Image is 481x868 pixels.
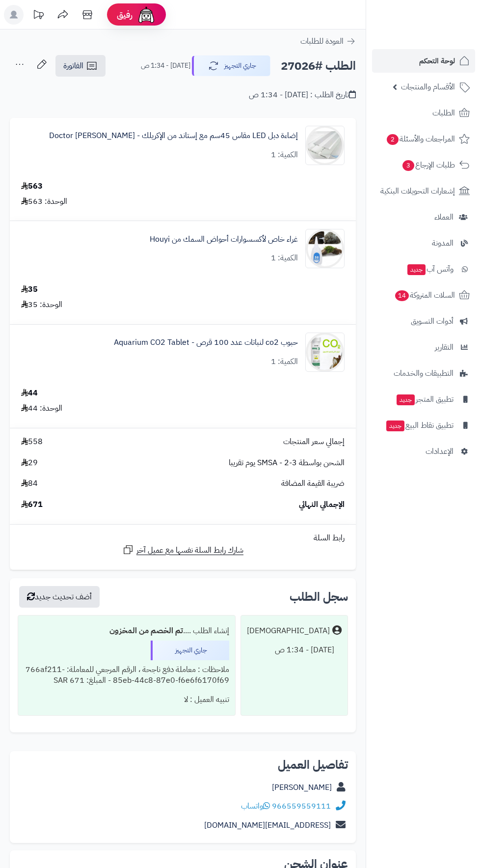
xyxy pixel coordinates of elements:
[406,262,454,276] span: وآتس آب
[306,229,344,268] img: 1682006914-61Z-N9DkosL._AC_SL1001_-90x90.jpg
[271,252,298,264] div: الكمية: 1
[109,625,183,637] b: تم الخصم من المخزون
[401,80,455,94] span: الأقسام والمنتجات
[380,184,455,198] span: إشعارات التحويلات البنكية
[63,60,83,72] span: الفاتورة
[432,106,455,120] span: الطلبات
[372,283,475,307] a: السلات المتروكة14
[386,132,455,146] span: المراجعات والأسئلة
[306,333,344,372] img: 1682045928-ydHyuAClDUT0LLC58qlvafYBroCYZTIZPOJbCqmJ8WT-90x90.jpg
[122,544,243,556] a: شارك رابط السلة نفسها مع عميل آخر
[385,419,454,432] span: تطبيق نقاط البيع
[21,388,38,399] div: 44
[24,621,229,641] div: إنشاء الطلب ....
[271,356,298,367] div: الكمية: 1
[26,5,51,27] a: تحديثات المنصة
[372,179,475,203] a: إشعارات التحويلات البنكية
[432,236,454,250] span: المدونة
[426,445,454,458] span: الإعدادات
[21,436,43,448] span: 558
[435,340,454,354] span: التقارير
[372,101,475,125] a: الطلبات
[306,126,344,165] img: tank2_large-Recoverewwwedghjkl;-90x90.jpg
[290,591,348,603] h3: سجل الطلب
[21,403,62,414] div: الوحدة: 44
[281,478,345,489] span: ضريبة القيمة المضافة
[372,309,475,333] a: أدوات التسويق
[300,35,344,47] span: العودة للطلبات
[396,392,454,406] span: تطبيق المتجر
[19,586,100,608] button: أضف تحديث جديد
[281,56,356,76] h2: الطلب #27026
[247,641,342,660] div: [DATE] - 1:34 ص
[395,290,409,301] span: 14
[14,532,352,544] div: رابط السلة
[372,231,475,255] a: المدونة
[372,440,475,463] a: الإعدادات
[247,625,330,637] div: [DEMOGRAPHIC_DATA]
[21,457,38,469] span: 29
[55,55,106,77] a: الفاتورة
[271,149,298,161] div: الكمية: 1
[151,641,229,660] div: جاري التجهيز
[372,205,475,229] a: العملاء
[21,196,67,207] div: الوحدة: 563
[434,210,454,224] span: العملاء
[407,264,426,275] span: جديد
[394,288,455,302] span: السلات المتروكة
[272,782,332,793] a: [PERSON_NAME]
[117,9,133,21] span: رفيق
[372,336,475,359] a: التقارير
[150,234,298,245] a: غراء خاص لأكسسوارات أحواض السمك من Houyi
[21,181,43,192] div: 563
[283,436,345,448] span: إجمالي سعر المنتجات
[300,35,356,47] a: العودة للطلبات
[394,366,454,380] span: التطبيقات والخدمات
[241,800,270,812] a: واتساب
[372,414,475,437] a: تطبيق نقاط البيعجديد
[24,690,229,709] div: تنبيه العميل : لا
[229,457,345,469] span: الشحن بواسطة SMSA - 2-3 يوم تقريبا
[372,153,475,177] a: طلبات الإرجاع3
[136,5,156,25] img: ai-face.png
[114,337,298,348] a: حبوب co2 لنباتات عدد 100 قرص - Aquarium CO2 Tablet
[397,394,415,405] span: جديد
[411,314,454,328] span: أدوات التسويق
[24,660,229,691] div: ملاحظات : معاملة دفع ناجحة ، الرقم المرجعي للمعاملة: 766af211-85eb-44c8-87e0-f6e6f6170f69 - المبل...
[386,420,404,431] span: جديد
[21,499,43,510] span: 671
[18,759,348,771] h2: تفاصيل العميل
[136,545,243,556] span: شارك رابط السلة نفسها مع عميل آخر
[21,284,38,295] div: 35
[299,499,345,510] span: الإجمالي النهائي
[401,158,455,172] span: طلبات الإرجاع
[141,61,190,71] small: [DATE] - 1:34 ص
[372,257,475,281] a: وآتس آبجديد
[372,388,475,411] a: تطبيق المتجرجديد
[204,819,331,831] a: [EMAIL_ADDRESS][DOMAIN_NAME]
[372,49,475,73] a: لوحة التحكم
[402,160,414,171] span: 3
[21,299,62,310] div: الوحدة: 35
[49,130,298,141] a: إضاءة دبل LED مقاس 45سم مع إستاند من الإكريلك - Doctor [PERSON_NAME]
[21,478,38,489] span: 84
[372,127,475,151] a: المراجعات والأسئلة2
[372,362,475,385] a: التطبيقات والخدمات
[272,800,331,812] a: 966559559111
[192,56,270,76] button: جاري التجهيز
[419,54,455,68] span: لوحة التحكم
[387,134,399,145] span: 2
[249,89,356,101] div: تاريخ الطلب : [DATE] - 1:34 ص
